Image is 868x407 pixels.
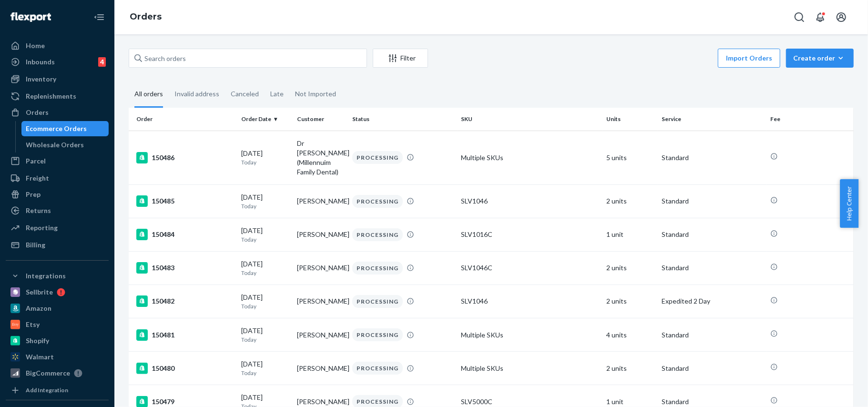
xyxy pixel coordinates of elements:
[602,318,658,352] td: 4 units
[26,240,45,250] div: Billing
[6,220,109,235] a: Reporting
[26,368,70,378] div: BigCommerce
[790,8,809,27] button: Open Search Box
[602,184,658,218] td: 2 units
[241,235,289,244] p: Today
[811,8,830,27] button: Open notifications
[130,11,162,22] a: Orders
[26,140,84,150] div: Wholesale Orders
[352,262,403,275] div: PROCESSING
[26,287,53,297] div: Sellbrite
[26,190,41,199] div: Prep
[766,108,854,131] th: Fee
[241,302,289,310] p: Today
[241,359,289,377] div: [DATE]
[6,38,109,53] a: Home
[26,336,49,346] div: Shopify
[352,228,403,241] div: PROCESSING
[662,296,763,306] p: Expedited 2 Day
[293,251,349,285] td: [PERSON_NAME]
[6,385,109,396] a: Add Integration
[129,49,367,68] input: Search orders
[6,237,109,253] a: Billing
[136,195,234,207] div: 150485
[241,326,289,344] div: [DATE]
[241,259,289,277] div: [DATE]
[373,49,428,68] button: Filter
[718,49,780,68] button: Import Orders
[90,8,109,27] button: Close Navigation
[26,173,49,183] div: Freight
[241,226,289,244] div: [DATE]
[293,218,349,251] td: [PERSON_NAME]
[786,49,854,68] button: Create order
[136,229,234,240] div: 150484
[602,218,658,251] td: 1 unit
[6,187,109,202] a: Prep
[26,223,58,233] div: Reporting
[352,328,403,341] div: PROCESSING
[293,184,349,218] td: [PERSON_NAME]
[793,53,847,63] div: Create order
[10,12,51,22] img: Flexport logo
[21,121,109,136] a: Ecommerce Orders
[840,179,858,228] button: Help Center
[602,108,658,131] th: Units
[26,41,45,51] div: Home
[461,397,599,407] div: SLV5000C
[136,152,234,163] div: 150486
[293,131,349,184] td: Dr [PERSON_NAME] (Millennuim Family Dental)
[6,153,109,169] a: Parcel
[662,153,763,163] p: Standard
[6,268,109,284] button: Integrations
[373,53,428,63] div: Filter
[461,263,599,273] div: SLV1046C
[241,193,289,210] div: [DATE]
[658,108,766,131] th: Service
[293,285,349,318] td: [PERSON_NAME]
[458,108,602,131] th: SKU
[231,81,259,106] div: Canceled
[6,71,109,87] a: Inventory
[241,369,289,377] p: Today
[662,230,763,239] p: Standard
[348,108,457,131] th: Status
[241,149,289,166] div: [DATE]
[6,89,109,104] a: Replenishments
[6,203,109,218] a: Returns
[602,131,658,184] td: 5 units
[136,329,234,341] div: 150481
[352,362,403,375] div: PROCESSING
[237,108,293,131] th: Order Date
[21,137,109,153] a: Wholesale Orders
[6,171,109,186] a: Freight
[662,263,763,273] p: Standard
[352,151,403,164] div: PROCESSING
[461,296,599,306] div: SLV1046
[6,105,109,120] a: Orders
[662,196,763,206] p: Standard
[122,3,169,31] ol: breadcrumbs
[26,108,49,117] div: Orders
[832,8,851,27] button: Open account menu
[662,364,763,373] p: Standard
[662,397,763,407] p: Standard
[241,158,289,166] p: Today
[295,81,336,106] div: Not Imported
[662,330,763,340] p: Standard
[26,271,66,281] div: Integrations
[26,156,46,166] div: Parcel
[458,318,602,352] td: Multiple SKUs
[6,366,109,381] a: BigCommerce
[6,301,109,316] a: Amazon
[602,352,658,385] td: 2 units
[461,196,599,206] div: SLV1046
[26,124,87,133] div: Ecommerce Orders
[26,304,51,313] div: Amazon
[6,54,109,70] a: Inbounds4
[26,74,56,84] div: Inventory
[293,318,349,352] td: [PERSON_NAME]
[26,352,54,362] div: Walmart
[19,7,53,15] span: Support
